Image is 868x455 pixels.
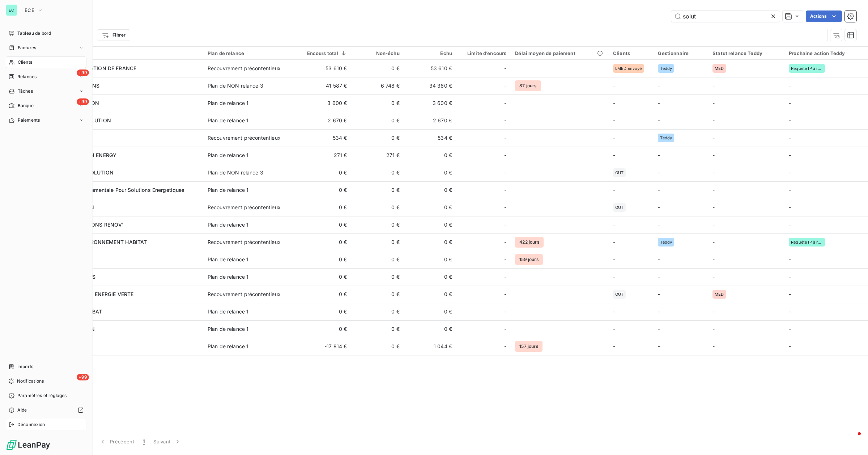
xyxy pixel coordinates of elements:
[504,65,506,72] span: -
[613,343,615,349] span: -
[408,50,452,56] div: Échu
[17,407,27,413] span: Aide
[208,65,281,72] div: Recouvrement précontentieux
[658,326,660,332] span: -
[17,73,37,80] span: Relances
[50,187,185,193] span: Agence Environnementale Pour Solutions Energetiques
[208,343,249,350] div: Plan de relance 1
[352,199,404,216] td: 0 €
[504,169,506,176] span: -
[715,66,724,71] span: MED
[352,112,404,129] td: 0 €
[789,117,791,123] span: -
[712,50,780,56] div: Statut relance Teddy
[615,66,642,71] span: LMED envoyé
[712,100,715,106] span: -
[404,286,456,303] td: 0 €
[352,233,404,251] td: 0 €
[77,374,89,380] span: +99
[149,434,186,449] button: Suivant
[712,135,715,141] span: -
[296,112,351,129] td: 2 670 €
[404,112,456,129] td: 2 670 €
[208,273,249,281] div: Plan de relance 1
[789,135,791,141] span: -
[208,50,292,56] div: Plan de relance
[613,50,649,56] div: Clients
[504,134,506,142] span: -
[404,129,456,147] td: 534 €
[208,308,249,315] div: Plan de relance 1
[658,274,660,280] span: -
[296,164,351,181] td: 0 €
[615,292,624,296] span: OUT
[658,308,660,315] span: -
[352,320,404,338] td: 0 €
[404,77,456,94] td: 34 360 €
[658,343,660,349] span: -
[6,439,51,451] img: Logo LeanPay
[139,434,149,449] button: 1
[208,186,249,194] div: Plan de relance 1
[504,221,506,228] span: -
[615,205,624,210] span: OUT
[789,204,791,210] span: -
[712,83,715,89] span: -
[504,152,506,159] span: -
[658,291,660,297] span: -
[613,135,615,141] span: -
[404,60,456,77] td: 53 610 €
[789,343,791,349] span: -
[296,338,351,355] td: -17 814 €
[504,117,506,124] span: -
[208,134,281,142] div: Recouvrement précontentieux
[352,251,404,268] td: 0 €
[296,94,351,112] td: 3 600 €
[352,216,404,233] td: 0 €
[789,50,864,56] div: Prochaine action Teddy
[806,10,842,22] button: Actions
[50,65,136,71] span: SOLUTION ISOLATION DE FRANCE
[789,326,791,332] span: -
[712,326,715,332] span: -
[352,147,404,164] td: 271 €
[613,83,615,89] span: -
[660,136,672,140] span: Teddy
[504,308,506,315] span: -
[296,303,351,320] td: 0 €
[789,308,791,315] span: -
[613,100,615,106] span: -
[352,286,404,303] td: 0 €
[712,187,715,193] span: -
[658,222,660,228] span: -
[404,164,456,181] td: 0 €
[18,117,40,123] span: Paiements
[658,117,660,123] span: -
[208,291,281,298] div: Recouvrement précontentieux
[18,59,32,66] span: Clients
[208,325,249,333] div: Plan de relance 1
[77,69,89,76] span: +99
[613,308,615,315] span: -
[504,82,506,89] span: -
[143,438,145,445] span: 1
[504,273,506,281] span: -
[504,325,506,333] span: -
[613,239,615,245] span: -
[660,240,672,244] span: Teddy
[50,239,147,245] span: SOLUTION ENVIRONNEMENT HABITAT
[515,341,542,352] span: 157 jours
[789,152,791,158] span: -
[208,82,263,89] div: Plan de NON relance 3
[791,240,823,244] span: Requête IP à rédiger
[404,94,456,112] td: 3 600 €
[789,256,791,262] span: -
[296,129,351,147] td: 534 €
[658,100,660,106] span: -
[504,343,506,350] span: -
[208,221,249,228] div: Plan de relance 1
[208,204,281,211] div: Recouvrement précontentieux
[296,286,351,303] td: 0 €
[17,378,44,384] span: Notifications
[18,102,34,109] span: Banque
